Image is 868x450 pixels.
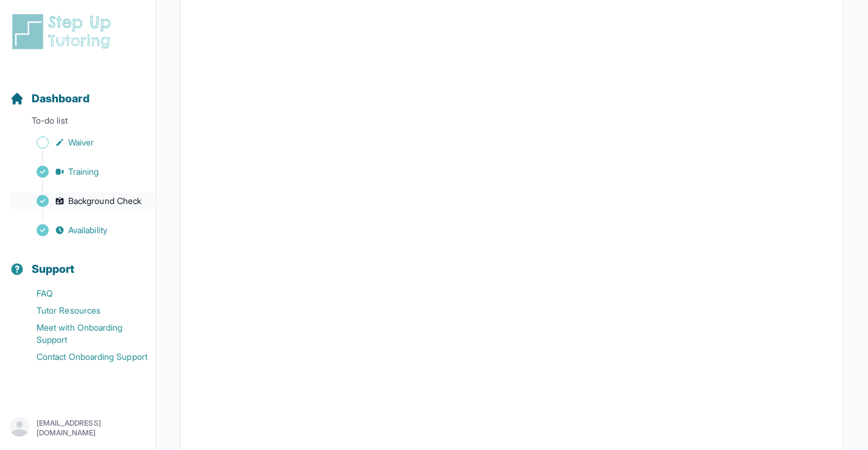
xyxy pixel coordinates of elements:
a: Dashboard [10,90,90,107]
span: Support [32,261,75,278]
span: Background Check [68,195,141,207]
a: FAQ [10,285,155,302]
button: Support [5,241,150,283]
span: Availability [68,224,107,236]
p: [EMAIL_ADDRESS][DOMAIN_NAME] [37,418,146,438]
a: Tutor Resources [10,302,155,319]
a: Waiver [10,134,155,151]
a: Training [10,163,155,180]
button: Dashboard [5,71,150,112]
span: Waiver [68,136,94,149]
a: Availability [10,222,155,239]
img: logo [10,12,118,51]
span: Training [68,166,99,178]
a: Meet with Onboarding Support [10,319,155,348]
button: [EMAIL_ADDRESS][DOMAIN_NAME] [10,417,146,439]
a: Background Check [10,192,155,209]
p: To-do list [5,114,150,132]
span: Dashboard [32,90,90,107]
a: Contact Onboarding Support [10,348,155,365]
